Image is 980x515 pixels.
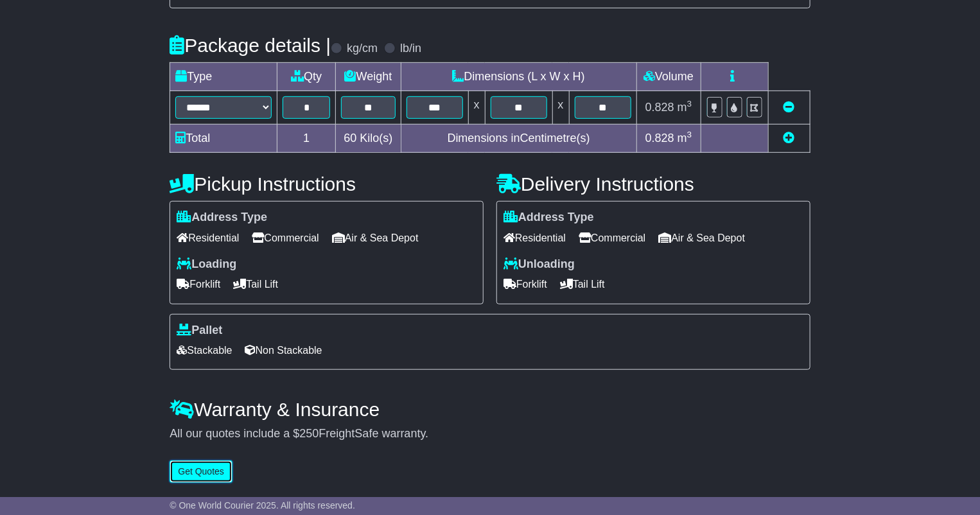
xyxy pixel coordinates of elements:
[277,63,336,91] td: Qty
[170,63,277,91] td: Type
[503,274,547,294] span: Forklift
[177,228,239,248] span: Residential
[170,173,484,195] h4: Pickup Instructions
[783,132,795,144] a: Add new item
[177,324,222,338] label: Pallet
[252,228,319,248] span: Commercial
[496,173,810,195] h4: Delivery Instructions
[401,63,636,91] td: Dimensions (L x W x H)
[170,500,355,511] span: © One World Courier 2025. All rights reserved.
[170,460,232,483] button: Get Quotes
[332,228,419,248] span: Air & Sea Depot
[687,130,692,139] sup: 3
[170,399,810,420] h4: Warranty & Insurance
[177,340,232,360] span: Stackable
[299,427,319,440] span: 250
[658,228,745,248] span: Air & Sea Depot
[170,35,331,56] h4: Package details |
[687,99,692,109] sup: 3
[177,211,267,225] label: Address Type
[560,274,605,294] span: Tail Lift
[579,228,645,248] span: Commercial
[233,274,278,294] span: Tail Lift
[177,257,236,272] label: Loading
[503,228,566,248] span: Residential
[636,63,701,91] td: Volume
[678,101,692,114] span: m
[783,101,795,114] a: Remove this item
[503,257,575,272] label: Unloading
[336,63,401,91] td: Weight
[401,125,636,153] td: Dimensions in Centimetre(s)
[678,132,692,144] span: m
[170,427,810,441] div: All our quotes include a $ FreightSafe warranty.
[503,211,594,225] label: Address Type
[245,340,322,360] span: Non Stackable
[336,125,401,153] td: Kilo(s)
[468,91,485,125] td: x
[277,125,336,153] td: 1
[645,101,674,114] span: 0.828
[645,132,674,144] span: 0.828
[344,132,356,144] span: 60
[170,125,277,153] td: Total
[400,42,421,56] label: lb/in
[177,274,220,294] span: Forklift
[347,42,378,56] label: kg/cm
[552,91,569,125] td: x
